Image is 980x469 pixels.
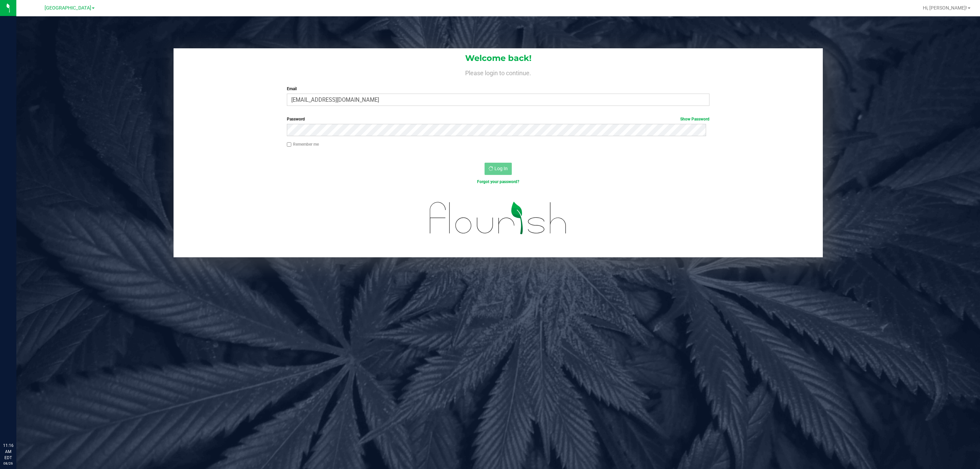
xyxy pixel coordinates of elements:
a: Show Password [680,117,709,122]
input: Remember me [287,142,292,147]
span: Password [287,117,305,122]
span: [GEOGRAPHIC_DATA] [45,5,91,11]
label: Remember me [287,141,319,147]
button: Log In [485,163,512,175]
a: Forgot your password? [477,179,519,184]
h4: Please login to continue. [174,68,823,76]
span: Log In [494,166,508,171]
label: Email [287,86,709,92]
img: flourish_logo.svg [417,192,579,244]
h1: Welcome back! [174,54,823,63]
p: 08/26 [3,461,13,466]
span: Hi, [PERSON_NAME]! [923,5,967,11]
p: 11:16 AM EDT [3,442,13,461]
